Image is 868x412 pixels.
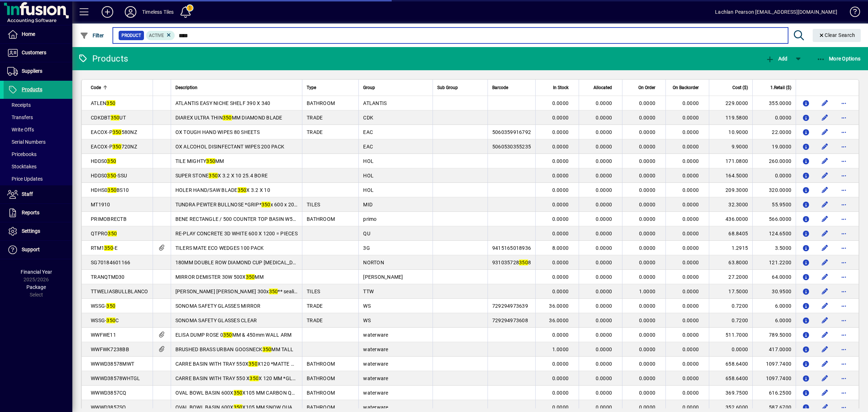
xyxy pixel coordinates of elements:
[819,315,831,326] button: Edit
[108,231,117,236] em: 350
[21,269,52,275] span: Financial Year
[91,260,130,265] span: SG70184601166
[363,274,403,280] span: [PERSON_NAME]
[715,6,837,18] div: Lachlan Pearson [EMAIL_ADDRESS][DOMAIN_NAME]
[4,222,72,240] a: Settings
[709,212,752,226] td: 436.0000
[363,84,375,92] span: Group
[363,231,370,236] span: QU
[732,84,748,92] span: Cost ($)
[819,184,831,196] button: Edit
[752,226,796,241] td: 124.6500
[91,289,148,294] span: TTWELIASBULLBLANCO
[91,332,116,338] span: WWFWE11
[838,141,850,152] button: More options
[682,231,699,236] span: 0.0000
[819,97,831,109] button: Edit
[752,154,796,168] td: 260.0000
[552,216,569,222] span: 0.0000
[838,329,850,341] button: More options
[596,303,612,309] span: 0.0000
[91,100,115,106] span: ATLEN
[175,84,197,92] span: Description
[593,84,612,92] span: Allocated
[519,260,528,265] em: 350
[552,158,569,164] span: 0.0000
[709,183,752,197] td: 209.3000
[682,202,699,207] span: 0.0000
[596,245,612,251] span: 0.0000
[639,216,656,222] span: 0.0000
[838,271,850,283] button: More options
[819,387,831,399] button: Edit
[175,129,260,135] span: OX TOUGH HAND WIPES 80 SHEETS
[838,155,850,167] button: More options
[363,318,371,323] span: WS
[552,274,569,280] span: 0.0000
[22,31,35,37] span: Home
[363,332,388,338] span: waterware
[709,226,752,241] td: 68.8405
[26,284,46,290] span: Package
[639,245,656,251] span: 0.0000
[752,255,796,270] td: 121.2200
[363,202,373,207] span: MID
[709,168,752,183] td: 164.5000
[596,289,612,294] span: 0.0000
[175,84,298,92] div: Description
[670,84,705,92] div: On Backorder
[596,202,612,207] span: 0.0000
[175,100,271,106] span: ATLANTIS EASY NICHE SHELF 390 X 340
[112,144,122,150] em: 350
[819,329,831,341] button: Edit
[7,114,33,120] span: Transfers
[7,139,46,145] span: Serial Numbers
[709,241,752,255] td: 1.2915
[363,289,374,294] span: TTW
[639,187,656,193] span: 0.0000
[752,299,796,313] td: 6.0000
[709,270,752,284] td: 27.2000
[209,173,218,178] em: 350
[106,303,115,309] em: 350
[838,344,850,355] button: More options
[838,358,850,370] button: More options
[596,144,612,150] span: 0.0000
[596,100,612,106] span: 0.0000
[709,284,752,299] td: 17.5000
[552,289,569,294] span: 0.0000
[549,303,569,309] span: 36.0000
[307,216,335,222] span: BATHROOM
[639,202,656,207] span: 0.0000
[819,242,831,254] button: Edit
[4,25,72,43] a: Home
[838,213,850,225] button: More options
[639,129,656,135] span: 0.0000
[91,115,126,121] span: CDKDBT UT
[91,202,110,207] span: MT1910
[838,97,850,109] button: More options
[363,144,373,150] span: EAC
[4,99,72,111] a: Receipts
[709,197,752,212] td: 32.3000
[22,210,39,215] span: Reports
[682,158,699,164] span: 0.0000
[638,84,655,92] span: On Order
[175,260,325,265] span: 180MM DOUBLE ROW DIAMOND CUP [MEDICAL_DATA] NORTON
[838,170,850,181] button: More options
[819,112,831,123] button: Edit
[4,123,72,136] a: Write Offs
[175,115,282,121] span: DIAREX ULTRA THIN MM DIAMOND BLADE
[583,84,618,92] div: Allocated
[819,199,831,210] button: Edit
[91,318,119,323] span: WSSG- C
[7,102,31,108] span: Receipts
[437,84,458,92] span: Sub Group
[175,289,359,294] span: [PERSON_NAME] [PERSON_NAME] 300x ** sealing recommended ** - pieces
[206,158,215,164] em: 350
[122,32,141,39] span: Product
[307,318,323,323] span: TRADE
[682,216,699,222] span: 0.0000
[838,387,850,399] button: More options
[107,173,116,178] em: 350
